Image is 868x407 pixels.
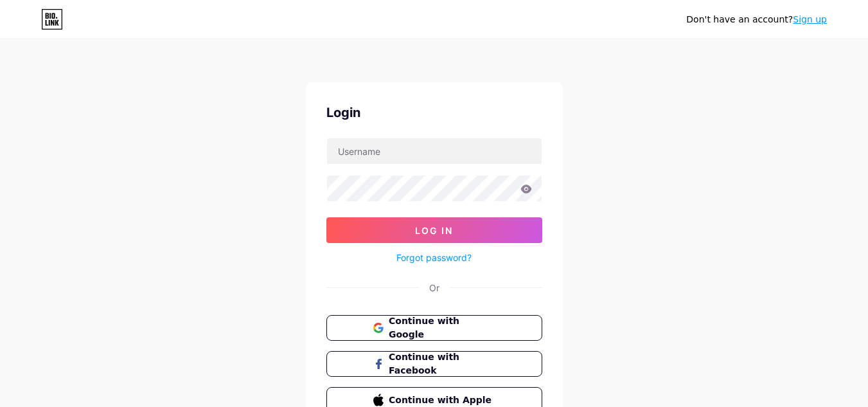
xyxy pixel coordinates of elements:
[389,314,495,341] span: Continue with Google
[327,138,542,164] input: Username
[326,217,542,243] button: Log In
[686,13,827,26] div: Don't have an account?
[415,225,453,236] span: Log In
[396,251,472,264] a: Forgot password?
[793,14,827,24] a: Sign up
[326,315,542,341] button: Continue with Google
[326,351,542,377] button: Continue with Facebook
[389,350,495,377] span: Continue with Facebook
[326,103,542,122] div: Login
[429,281,439,294] div: Or
[389,393,495,407] span: Continue with Apple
